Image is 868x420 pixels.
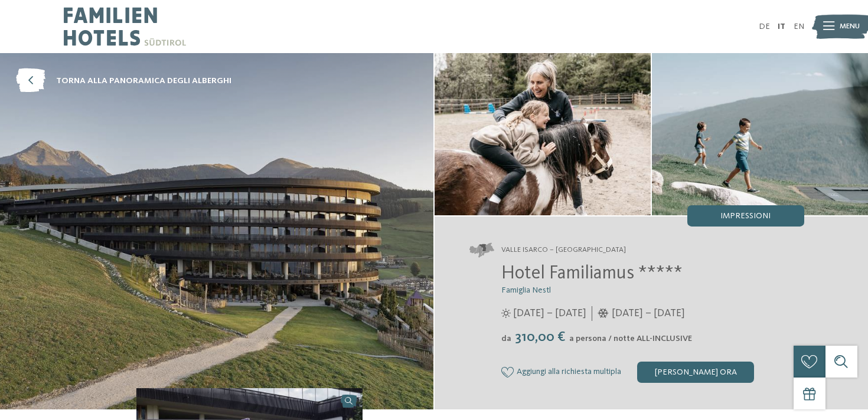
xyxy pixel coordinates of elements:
span: a persona / notte ALL-INCLUSIVE [569,334,692,343]
span: [DATE] – [DATE] [612,306,685,321]
span: da [501,334,511,343]
div: [PERSON_NAME] ora [637,362,754,383]
span: 310,00 € [513,330,568,344]
span: Famiglia Nestl [501,286,551,294]
a: DE [759,22,770,31]
span: Impressioni [720,212,771,220]
img: Family hotel a Maranza [435,53,651,215]
span: [DATE] – [DATE] [513,306,586,321]
a: EN [794,22,804,31]
i: Orari d'apertura inverno [598,309,609,318]
span: torna alla panoramica degli alberghi [56,75,231,87]
span: Aggiungi alla richiesta multipla [517,367,621,377]
span: Menu [840,21,860,32]
i: Orari d'apertura estate [501,309,511,318]
a: torna alla panoramica degli alberghi [16,69,231,93]
img: Family hotel a Maranza [652,53,868,215]
span: Valle Isarco – [GEOGRAPHIC_DATA] [501,245,626,255]
a: IT [778,22,785,31]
